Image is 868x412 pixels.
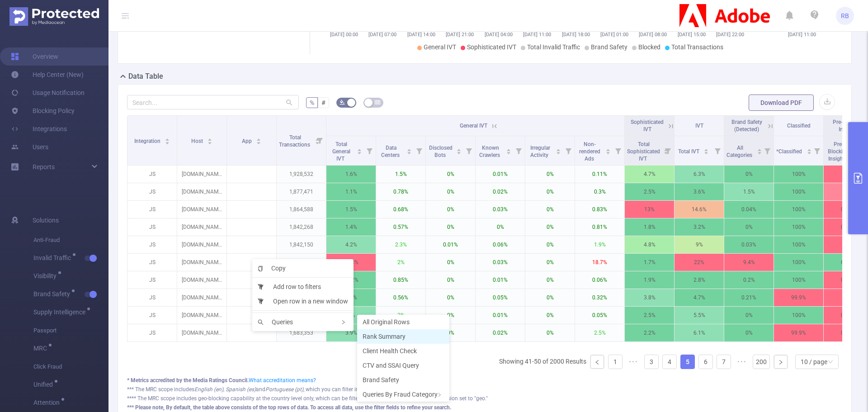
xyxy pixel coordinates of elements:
p: 2.5% [625,307,674,324]
p: 13% [625,201,674,218]
p: 6.1% [675,324,724,341]
p: 0% [426,166,475,183]
p: 2.5% [575,324,624,341]
p: [DOMAIN_NAME] [177,307,226,324]
span: Non-rendered Ads [579,141,600,162]
i: icon: caret-up [457,147,462,150]
p: 0% [426,183,475,200]
div: 10 / page [801,355,827,369]
a: 1 [609,355,622,369]
span: Classified [787,123,811,129]
p: 0.02% [476,324,525,341]
p: 99.9% [774,289,823,306]
i: Filter menu [512,136,525,165]
p: 100% [774,236,823,253]
p: 0.57% [376,218,425,236]
p: 0% [426,271,475,289]
p: 9% [675,236,724,253]
i: icon: caret-down [556,151,561,153]
div: Sort [256,137,261,142]
a: What accreditation means? [249,377,316,384]
span: General IVT [424,43,456,51]
i: icon: bg-colors [340,99,345,105]
span: MRC [33,345,50,351]
i: Filter menu [562,136,575,165]
p: 0.04% [724,201,774,218]
p: 1.7% [625,254,674,271]
p: 0.78% [376,183,425,200]
li: Add row to filters [252,279,354,294]
p: 0% [525,183,575,200]
p: 100% [774,254,823,271]
span: All Categories [726,145,754,158]
p: 0.2% [724,271,774,289]
i: icon: caret-down [757,151,762,153]
p: 2% [376,254,425,271]
li: 7 [717,355,731,369]
p: 0% [525,289,575,306]
li: 1 [608,355,623,369]
p: 0% [724,324,774,341]
p: 18.7% [575,254,624,271]
p: 0% [525,324,575,341]
p: [DOMAIN_NAME] [177,166,226,183]
tspan: [DATE] 21:00 [446,32,474,38]
span: Total General IVT [332,141,350,162]
p: 1,877,471 [277,183,326,200]
p: 0.56% [376,289,425,306]
span: Sophisticated IVT [467,43,516,51]
span: RB [841,7,849,25]
tspan: [DATE] 11:00 [788,32,816,38]
i: Filter menu [462,136,475,165]
p: 4.7% [625,166,674,183]
p: 3.8% [625,289,674,306]
i: Filter menu [413,136,425,165]
p: 0.01% [426,236,475,253]
span: Total Transactions [279,134,311,148]
span: Queries [258,318,293,326]
button: Download PDF [749,95,814,111]
i: icon: caret-up [407,147,412,150]
p: 100% [774,307,823,324]
p: 1,864,588 [277,201,326,218]
span: Host [191,138,204,144]
p: 0.05% [575,307,624,324]
p: 0% [525,201,575,218]
a: 3 [645,355,658,369]
tspan: [DATE] 15:00 [677,32,705,38]
li: Next 5 Pages [735,355,749,369]
p: 0.3% [575,183,624,200]
p: 0.85% [376,271,425,289]
p: 4.7% [675,289,724,306]
i: Filter menu [363,136,376,165]
p: [DOMAIN_NAME] [177,236,226,253]
span: Brand Safety [591,43,627,51]
i: icon: caret-down [357,151,362,153]
p: 0% [724,166,774,183]
p: 1.8% [625,218,674,236]
li: 200 [753,355,770,369]
div: Sort [757,147,762,153]
p: JS [127,166,177,183]
i: icon: caret-up [757,147,762,150]
p: 3% [376,307,425,324]
li: Open row in a new window [252,294,354,308]
p: 0.11% [575,166,624,183]
p: [DOMAIN_NAME] [177,254,226,271]
a: Usage Notification [11,84,85,102]
span: CTV and SSAI Query [363,362,419,369]
div: Sort [456,147,462,153]
p: 0.06% [476,236,525,253]
span: Pre-Blocking Insights [828,141,849,162]
a: Integrations [11,120,67,138]
div: Sort [207,137,212,142]
p: [DOMAIN_NAME] [177,183,226,200]
span: Unified [33,381,56,388]
p: JS [127,183,177,200]
p: 0% [724,218,774,236]
i: icon: caret-up [556,147,561,150]
span: Known Crawlers [479,145,501,158]
p: 0.03% [724,236,774,253]
div: Sort [406,147,412,153]
span: Copy [258,265,286,272]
